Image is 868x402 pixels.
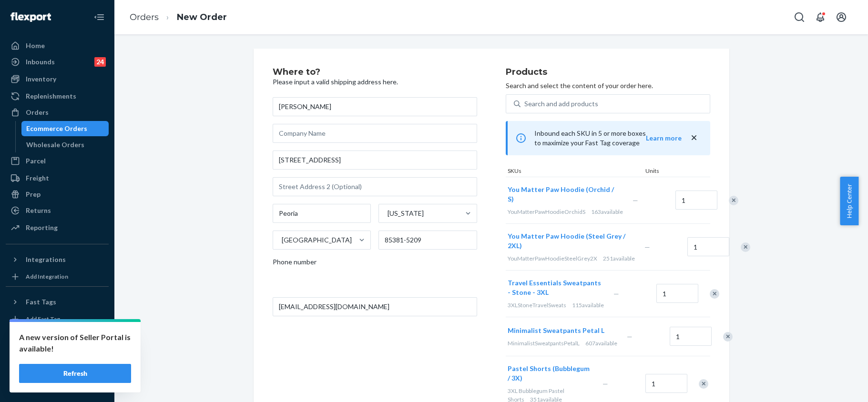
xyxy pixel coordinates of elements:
span: — [627,332,633,341]
button: Minimalist Sweatpants Petal L [508,326,604,335]
a: Settings [6,329,109,344]
input: Street Address 2 (Optional) [273,177,477,196]
p: A new version of Seller Portal is available! [19,332,131,354]
span: Minimalist Sweatpants Petal L [508,326,604,334]
a: New Order [177,12,227,22]
a: Reporting [6,220,109,235]
div: Remove Item [729,196,738,205]
div: Replenishments [26,91,76,101]
div: SKUs [506,167,643,177]
div: 24 [94,57,106,67]
a: Replenishments [6,89,109,104]
button: You Matter Paw Hoodie (Orchid / S) [508,185,621,204]
a: Returns [6,203,109,218]
button: Pastel Shorts (Bubblegum / 3X) [508,364,591,383]
a: Inbounds24 [6,54,109,70]
span: 3XLStoneTravelSweats [508,301,566,309]
button: Integrations [6,252,109,267]
span: 607 available [585,340,617,347]
a: Prep [6,187,109,202]
input: Email (Only Required for International) [273,297,477,316]
div: Prep [26,190,41,199]
span: — [613,290,619,298]
a: Parcel [6,153,109,169]
button: close [689,133,699,143]
div: Wholesale Orders [26,140,84,150]
ol: breadcrumbs [122,3,235,31]
span: You Matter Paw Hoodie (Orchid / S) [508,185,614,203]
a: Orders [130,12,159,22]
div: Remove Item [723,332,733,342]
a: Add Fast Tag [6,313,109,325]
p: Please input a valid shipping address here. [273,77,477,87]
span: You Matter Paw Hoodie (Steel Grey / 2XL) [508,232,625,250]
div: Freight [26,173,49,183]
div: Inventory [26,74,56,84]
div: Add Integration [26,272,68,281]
input: Quantity [687,237,729,256]
div: Parcel [26,156,46,166]
button: Travel Essentials Sweatpants - Stone - 3XL [508,278,602,297]
a: Help Center [6,361,109,376]
input: [GEOGRAPHIC_DATA] [281,235,282,245]
button: Open account menu [832,8,851,27]
span: Travel Essentials Sweatpants - Stone - 3XL [508,279,601,296]
div: Search and add products [524,99,598,109]
a: Ecommerce Orders [21,121,109,136]
span: — [633,196,638,204]
button: Fast Tags [6,294,109,310]
button: Close Navigation [90,8,109,27]
input: [US_STATE] [387,209,388,218]
div: Remove Item [699,379,708,389]
a: Talk to Support [6,345,109,360]
div: Orders [26,108,49,117]
input: City [273,204,371,223]
span: Pastel Shorts (Bubblegum / 3X) [508,364,590,382]
span: MinimalistSweatpantsPetalL [508,340,580,347]
button: You Matter Paw Hoodie (Steel Grey / 2XL) [508,231,633,251]
input: Quantity [670,327,712,346]
input: Street Address [273,151,477,170]
div: Units [643,167,686,177]
div: Returns [26,206,51,215]
button: Refresh [19,364,131,383]
div: Home [26,41,45,50]
a: Add Integration [6,271,109,282]
div: Ecommerce Orders [26,124,87,133]
a: Wholesale Orders [21,137,109,152]
div: Remove Item [741,242,750,252]
div: Fast Tags [26,297,56,307]
span: YouMatterPawHoodieSteelGrey2X [508,255,597,262]
button: Help Center [840,177,858,225]
span: YouMatterPawHoodieOrchidS [508,208,585,215]
img: Flexport logo [10,12,51,22]
div: Inbound each SKU in 5 or more boxes to maximize your Fast Tag coverage [506,121,710,155]
input: Company Name [273,124,477,143]
input: ZIP Code [378,231,477,250]
div: Remove Item [710,289,719,299]
div: Reporting [26,223,58,232]
a: Inventory [6,71,109,87]
a: Home [6,38,109,53]
input: Quantity [645,374,687,393]
a: Freight [6,171,109,186]
span: — [644,243,650,251]
div: [GEOGRAPHIC_DATA] [282,235,352,245]
input: First & Last Name [273,97,477,116]
a: Orders [6,105,109,120]
h2: Products [506,68,710,77]
span: — [602,380,608,388]
p: Search and select the content of your order here. [506,81,710,90]
span: 163 available [591,208,623,215]
div: [US_STATE] [388,209,424,218]
span: Phone number [273,257,317,271]
button: Open Search Box [790,8,809,27]
div: Inbounds [26,57,55,67]
input: Quantity [675,191,717,210]
div: Integrations [26,255,66,264]
h2: Where to? [273,68,477,77]
span: 251 available [603,255,635,262]
button: Learn more [646,133,682,143]
input: Quantity [656,284,698,303]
